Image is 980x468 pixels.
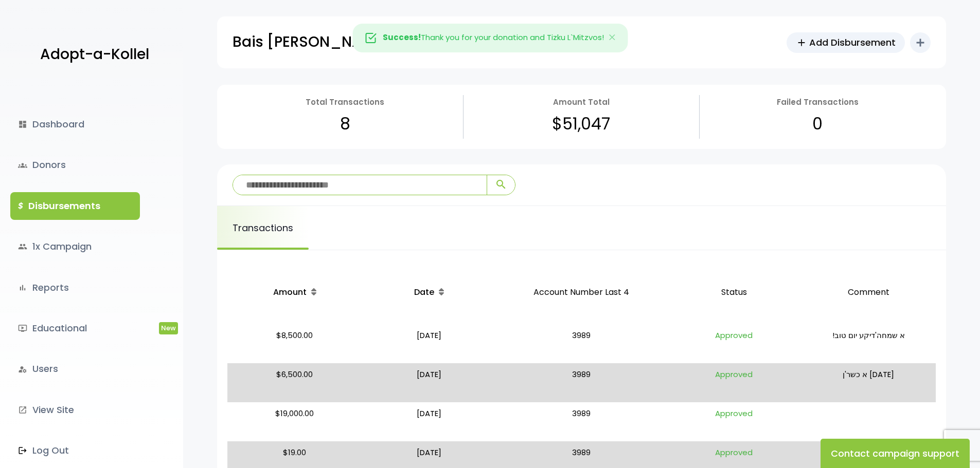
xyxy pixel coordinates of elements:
p: Amount Total [553,95,610,109]
a: manage_accountsUsers [10,355,140,383]
p: Account Number Last 4 [501,275,663,310]
a: Log Out [10,437,140,464]
p: $6,500.00 [231,367,358,398]
span: add [796,37,807,48]
a: $Disbursements [10,192,140,220]
span: Date [414,286,434,298]
p: $8,500.00 [231,328,358,359]
p: 3989 [501,367,663,398]
p: Total Transactions [306,95,384,109]
p: Status [671,275,797,310]
i: manage_accounts [18,365,27,374]
p: [DATE] [366,406,493,437]
p: Adopt-a-Kollel [40,42,149,67]
span: groups [18,161,27,170]
p: Approved [671,406,797,437]
a: dashboardDashboard [10,110,140,138]
i: launch [18,405,27,415]
p: 3989 [501,406,663,437]
p: Bais [PERSON_NAME] [233,29,389,55]
p: [DATE] [366,328,493,359]
p: 8 [340,109,350,139]
div: Thank you for your donation and Tizku L`Mitzvos! [352,24,628,52]
i: bar_chart [18,283,27,292]
button: Close [598,24,628,52]
button: Contact campaign support [821,439,970,468]
a: addAdd Disbursement [787,32,905,53]
p: א כשר'ן [DATE] [805,367,932,398]
p: $51,047 [552,109,610,139]
button: search [487,175,515,195]
button: add [910,32,931,53]
p: Comment [805,275,932,310]
a: Transactions [217,206,309,250]
span: Amount [273,286,307,298]
p: Failed Transactions [777,95,859,109]
i: dashboard [18,120,27,129]
span: New [159,322,178,334]
p: 3989 [501,328,663,359]
i: ondemand_video [18,324,27,333]
a: group1x Campaign [10,233,140,260]
strong: Success! [383,32,421,43]
i: group [18,242,27,251]
p: Approved [671,328,797,359]
a: launchView Site [10,396,140,424]
p: 0 [812,109,823,139]
a: ondemand_videoEducationalNew [10,314,140,342]
p: Approved [671,367,797,398]
p: [DATE] [366,367,493,398]
p: !א שמחה'דיקע יום טוב [805,328,932,359]
span: search [495,178,507,191]
i: add [914,36,926,49]
a: groupsDonors [10,151,140,179]
a: bar_chartReports [10,274,140,302]
i: $ [18,199,23,214]
p: $19,000.00 [231,406,358,437]
a: Adopt-a-Kollel [35,30,149,80]
span: Add Disbursement [809,35,896,49]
